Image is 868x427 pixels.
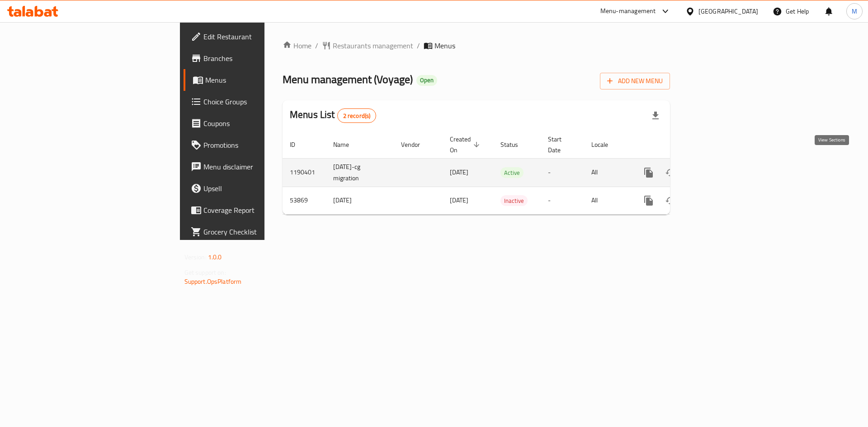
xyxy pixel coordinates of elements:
td: All [584,187,631,214]
span: ID [290,139,307,150]
a: Upsell [184,178,325,199]
a: Branches [184,47,325,69]
span: Status [500,139,530,150]
span: Menu management ( Voyage ) [283,69,413,89]
div: Total records count [337,108,377,123]
span: Name [333,139,361,150]
span: Vendor [401,139,432,150]
th: Actions [631,131,732,159]
a: Grocery Checklist [184,221,325,243]
button: Add New Menu [600,73,670,89]
button: Change Status [660,190,681,211]
button: Change Status [660,162,681,183]
span: Grocery Checklist [203,226,318,237]
span: Inactive [500,196,528,206]
span: Created On [450,134,482,155]
td: All [584,158,631,187]
a: Coverage Report [184,199,325,221]
span: [DATE] [450,166,468,178]
button: more [638,162,660,183]
span: Menu disclaimer [203,161,318,172]
td: [DATE] [326,187,394,214]
span: M [852,6,857,16]
a: Coupons [184,113,325,134]
span: Branches [203,53,318,64]
span: Restaurants management [333,40,413,51]
button: more [638,190,660,211]
div: Active [500,167,524,178]
span: Upsell [203,183,318,194]
span: 1.0.0 [208,251,222,263]
span: 2 record(s) [338,112,376,120]
table: enhanced table [283,131,732,215]
span: Edit Restaurant [203,31,318,42]
a: Choice Groups [184,91,325,113]
a: Menu disclaimer [184,156,325,178]
span: Open [416,76,437,84]
h2: Menus List [290,108,376,123]
span: Add New Menu [607,75,663,87]
span: Menus [205,75,318,85]
a: Menus [184,69,325,91]
span: Get support on: [184,267,226,278]
span: Choice Groups [203,96,318,107]
span: Version: [184,251,207,263]
span: Menus [434,40,455,51]
span: Coverage Report [203,205,318,216]
a: Support.OpsPlatform [184,276,242,287]
div: [GEOGRAPHIC_DATA] [698,6,758,16]
nav: breadcrumb [283,40,670,51]
span: [DATE] [450,194,468,206]
span: Locale [591,139,620,150]
span: Active [500,168,524,178]
div: Menu-management [600,6,656,17]
td: [DATE]-cg migration [326,158,394,187]
span: Promotions [203,140,318,150]
td: - [541,158,584,187]
div: Inactive [500,195,528,206]
a: Promotions [184,134,325,156]
td: - [541,187,584,214]
div: Open [416,75,437,86]
span: Start Date [548,134,573,155]
a: Edit Restaurant [184,26,325,47]
div: Export file [645,105,666,127]
li: / [417,40,420,51]
span: Coupons [203,118,318,129]
a: Restaurants management [322,40,413,51]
